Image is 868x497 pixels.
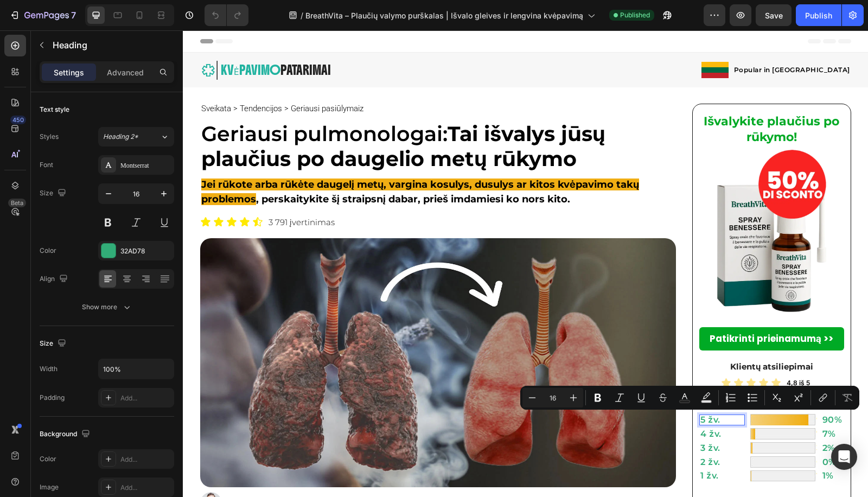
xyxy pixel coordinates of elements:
[40,297,174,317] button: Show more
[17,73,182,84] h2: Sveikata > Tendencijos > Geriausi pasiūlymaiz
[541,364,636,373] strong: 3 791 klientų įvertinimas
[103,132,138,142] span: Heading 2*
[40,132,59,142] div: Styles
[301,10,303,21] span: /
[516,384,562,395] h2: Rich Text Editor. Editing area: main
[566,439,634,453] img: gempages_578032762192134844-2fc8b505-efc8-40cd-94fc-e697bbbff89c.webp
[566,383,634,397] img: gempages_578032762192134844-e2d6a2ab-b760-4135-a793-aba383b49b6d.webp
[527,302,650,315] strong: Patikrinti prieinamumą >>
[82,302,132,313] div: Show more
[531,118,647,289] img: gempages_578032762192134844-8f795d09-849e-4b18-b9b6-f57387d0bfcd.webp
[603,347,661,358] h2: 4,8 iš 5
[18,91,423,141] strong: Tai išvalys jūsų plaučius po daugelio metų rūkymo
[17,208,494,456] img: gempages_578032762192134844-39864f2a-96aa-4dfc-89ba-0ecc3976c8ae.webp
[17,462,39,483] img: gempages_578032762192134844-05b04e42-c4b0-4e6a-a519-3f51256865d9.webp
[40,427,92,442] div: Background
[183,30,868,497] iframe: Design area
[639,426,661,437] h2: 0%
[120,483,171,493] div: Add...
[40,454,56,464] div: Color
[518,385,561,394] p: 5 žv.
[53,39,170,52] p: Heading
[10,116,26,124] div: 450
[40,246,56,256] div: Color
[516,297,661,320] a: Patikrinti prieinamumą >>
[765,11,783,20] span: Save
[54,67,84,78] p: Settings
[40,393,65,403] div: Padding
[520,386,859,410] div: Editor contextual toolbar
[205,4,248,26] div: Undo/Redo
[639,398,661,409] h2: 7%
[17,90,494,142] h1: Geriausi pulmonologai:
[86,188,152,196] p: 3 791 įvertinimas
[40,364,58,374] div: Width
[516,398,562,409] h2: 4 žv.
[8,199,26,207] div: Beta
[639,412,661,423] h2: 2%
[547,331,630,341] strong: Klientų atsiliepimai
[805,10,832,21] div: Publish
[71,9,76,22] p: 7
[550,35,668,44] h2: Popular in [GEOGRAPHIC_DATA]
[831,444,857,470] div: Open Intercom Messenger
[40,336,68,351] div: Size
[120,246,171,256] div: 32AD78
[99,359,174,379] input: Auto
[516,426,562,437] h2: 2 žv.
[521,84,656,114] strong: Išvalykite plaučius po rūkymo!
[796,4,841,26] button: Publish
[4,4,81,26] button: 7
[17,146,494,177] h2: , perskaitykite šį straipsnį dabar, prieš imdamiesi ko nors kito.
[566,397,634,411] img: gempages_578032762192134844-556c8fcd-cff6-464d-940a-5c4c113e197c.webp
[120,393,171,403] div: Add...
[40,482,59,492] div: Image
[639,440,661,451] h2: 1%
[120,161,171,170] div: Montserrat
[516,440,562,451] h2: 1 žv.
[516,412,562,423] h2: 3 žv.
[639,384,661,395] h2: 90%
[620,10,650,20] span: Published
[566,425,634,439] img: gempages_578032762192134844-881b0d1b-ca1c-47a7-9e15-999ebd9ad393.webp
[40,186,68,201] div: Size
[40,272,70,286] div: Align
[18,148,456,175] strong: Jei rūkote arba rūkėte daugelį metų, vargina kosulys, dusulys ar kitos kvėpavimo takų problemos
[107,67,144,78] p: Advanced
[98,127,174,146] button: Heading 2*
[519,31,546,48] img: gempages_578032762192134844-fb885834-3d9b-4ba0-9f9d-9633e1042a1b.png
[305,10,583,21] span: BreathVita – Plaučių valymo purškalas | Išvalo gleives ir lengvina kvėpavimą
[756,4,792,26] button: Save
[40,160,53,170] div: Font
[120,455,171,464] div: Add...
[566,411,634,425] img: gempages_578032762192134844-f5a724be-4543-4a04-87ef-b88b1e4b4eab.webp
[40,105,69,114] div: Text style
